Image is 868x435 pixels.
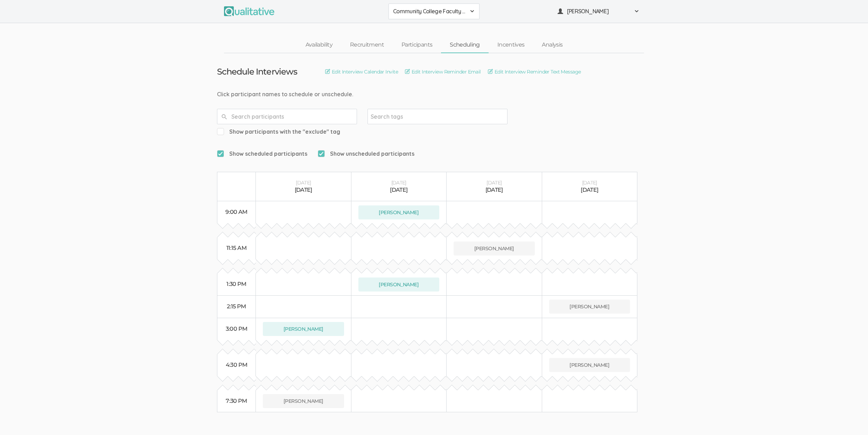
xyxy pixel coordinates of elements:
img: Qualitative [224,6,274,16]
a: Recruitment [341,37,393,52]
a: Edit Interview Calendar Invite [325,68,398,76]
button: [PERSON_NAME] [358,205,440,219]
div: [DATE] [454,179,535,186]
span: Show scheduled participants [217,150,307,158]
a: Scheduling [441,37,489,52]
div: 1:30 PM [224,280,248,288]
div: [DATE] [549,186,630,194]
button: [PERSON_NAME] [358,278,440,292]
button: Community College Faculty Experiences [388,3,479,19]
div: 11:15 AM [224,244,248,252]
button: [PERSON_NAME] [263,394,344,408]
div: [DATE] [454,186,535,194]
div: 4:30 PM [224,361,248,369]
a: Edit Interview Reminder Text Message [488,68,581,76]
h3: Schedule Interviews [217,67,297,76]
div: 3:00 PM [224,325,248,333]
div: 2:15 PM [224,303,248,311]
iframe: Chat Widget [833,401,868,435]
span: Show unscheduled participants [318,150,414,158]
a: Availability [297,37,341,52]
button: [PERSON_NAME] [549,300,630,314]
div: [DATE] [358,186,440,194]
button: [PERSON_NAME] [549,358,630,372]
a: Analysis [533,37,571,52]
div: 7:30 PM [224,397,248,405]
input: Search tags [371,112,414,121]
a: Edit Interview Reminder Email [405,68,481,76]
div: Click participant names to schedule or unschedule. [217,90,651,98]
div: [DATE] [263,186,344,194]
span: Community College Faculty Experiences [393,7,466,15]
button: [PERSON_NAME] [454,241,535,255]
a: Participants [393,37,441,52]
input: Search participants [217,109,357,124]
div: 9:00 AM [224,208,248,216]
a: Incentives [489,37,533,52]
div: [DATE] [549,179,630,186]
span: Show participants with the "exclude" tag [217,128,340,136]
div: [DATE] [263,179,344,186]
button: [PERSON_NAME] [553,3,644,19]
div: [DATE] [358,179,440,186]
span: [PERSON_NAME] [567,7,630,15]
button: [PERSON_NAME] [263,322,344,336]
